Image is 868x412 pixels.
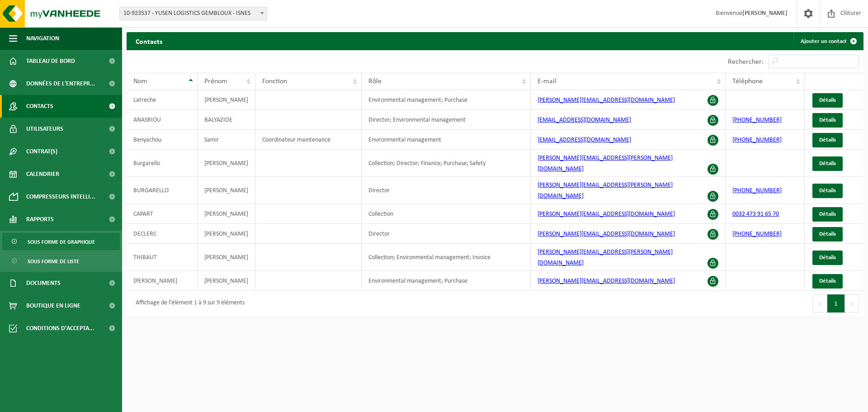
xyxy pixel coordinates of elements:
[362,110,530,130] td: Director; Environmental management
[538,211,675,218] a: [PERSON_NAME][EMAIL_ADDRESS][DOMAIN_NAME]
[819,231,836,237] span: Détails
[819,161,836,166] span: Détails
[538,97,675,104] a: [PERSON_NAME][EMAIL_ADDRESS][DOMAIN_NAME]
[127,244,198,271] td: THIBAUT
[26,294,80,317] span: Boutique en ligne
[368,78,382,85] span: Rôle
[362,271,530,291] td: Environmental management; Purchase
[362,224,530,244] td: Director
[127,271,198,291] td: [PERSON_NAME]
[362,244,530,271] td: Collection; Environmental management; Invoice
[538,249,673,266] a: [PERSON_NAME][EMAIL_ADDRESS][PERSON_NAME][DOMAIN_NAME]
[362,150,530,177] td: Collection; Director; Finance; Purchase; Safety
[812,156,843,171] a: Détails
[127,204,198,224] td: CAPART
[26,118,63,140] span: Utilisateurs
[198,110,255,130] td: BALYAZIDE
[26,140,57,163] span: Contrat(s)
[262,78,287,85] span: Fonction
[819,137,836,143] span: Détails
[362,177,530,204] td: Director
[732,137,782,143] a: [PHONE_NUMBER]
[819,188,836,194] span: Détails
[732,187,782,194] a: [PHONE_NUMBER]
[255,130,362,150] td: Coordinateur maintenance
[26,95,53,118] span: Contacts
[812,113,843,128] a: Détails
[827,294,845,313] button: 1
[812,274,843,289] a: Détails
[26,208,54,231] span: Rapports
[127,224,198,244] td: DECLERC
[127,32,171,50] h2: Contacts
[732,211,779,218] a: 0032 473 91 65 70
[812,133,843,147] a: Détails
[819,97,836,103] span: Détails
[28,253,79,270] span: Sous forme de liste
[362,204,530,224] td: Collection
[119,7,267,20] span: 10-923537 - YUSEN LOGISTICS GEMBLOUX - ISNES
[819,117,836,123] span: Détails
[812,184,843,198] a: Détails
[793,32,863,50] a: Ajouter un contact
[812,207,843,222] a: Détails
[127,110,198,130] td: ANASRIOU
[26,317,94,340] span: Conditions d'accepta...
[845,294,859,313] button: Next
[2,252,120,270] a: Sous forme de liste
[198,130,255,150] td: Samir
[538,155,673,172] a: [PERSON_NAME][EMAIL_ADDRESS][PERSON_NAME][DOMAIN_NAME]
[538,137,631,143] a: [EMAIL_ADDRESS][DOMAIN_NAME]
[198,204,255,224] td: [PERSON_NAME]
[742,10,788,17] strong: [PERSON_NAME]
[127,130,198,150] td: Benyachou
[26,185,95,208] span: Compresseurs intelli...
[728,58,764,66] label: Rechercher:
[819,211,836,217] span: Détails
[198,271,255,291] td: [PERSON_NAME]
[198,244,255,271] td: [PERSON_NAME]
[732,78,763,85] span: Téléphone
[538,231,675,237] a: [PERSON_NAME][EMAIL_ADDRESS][DOMAIN_NAME]
[131,295,245,312] div: Affichage de l'élément 1 à 9 sur 9 éléments
[2,233,120,250] a: Sous forme de graphique
[812,227,843,242] a: Détails
[198,90,255,110] td: [PERSON_NAME]
[812,251,843,265] a: Détails
[26,163,59,185] span: Calendrier
[198,177,255,204] td: [PERSON_NAME]
[362,130,530,150] td: Environmental management
[26,72,95,95] span: Données de l'entrepr...
[204,78,227,85] span: Prénom
[538,117,631,123] a: [EMAIL_ADDRESS][DOMAIN_NAME]
[538,278,675,284] a: [PERSON_NAME][EMAIL_ADDRESS][DOMAIN_NAME]
[819,278,836,284] span: Détails
[538,78,557,85] span: E-mail
[127,90,198,110] td: Latreche
[732,231,782,237] a: [PHONE_NUMBER]
[538,182,673,199] a: [PERSON_NAME][EMAIL_ADDRESS][PERSON_NAME][DOMAIN_NAME]
[362,90,530,110] td: Environmental management; Purchase
[26,27,59,50] span: Navigation
[28,233,95,251] span: Sous forme de graphique
[127,150,198,177] td: Burgarello
[819,255,836,260] span: Détails
[198,150,255,177] td: [PERSON_NAME]
[198,224,255,244] td: [PERSON_NAME]
[813,294,827,313] button: Previous
[26,272,61,294] span: Documents
[26,50,75,72] span: Tableau de bord
[120,7,267,20] span: 10-923537 - YUSEN LOGISTICS GEMBLOUX - ISNES
[732,117,782,123] a: [PHONE_NUMBER]
[812,93,843,108] a: Détails
[133,78,147,85] span: Nom
[127,177,198,204] td: BURGARELLO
